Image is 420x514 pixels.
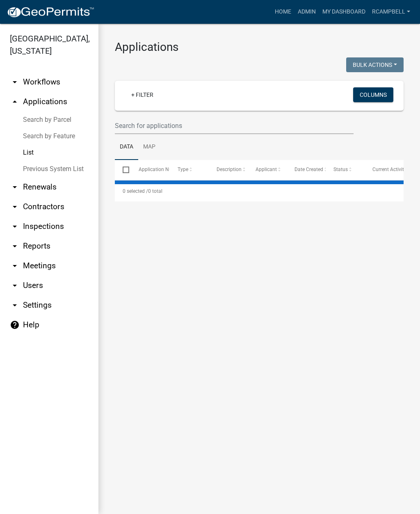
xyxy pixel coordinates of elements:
[10,241,20,251] i: arrow_drop_down
[287,160,326,180] datatable-header-cell: Date Created
[115,160,130,180] datatable-header-cell: Select
[256,167,277,172] span: Applicant
[10,261,20,271] i: arrow_drop_down
[115,40,404,54] h3: Applications
[10,97,20,107] i: arrow_drop_up
[10,300,20,310] i: arrow_drop_down
[272,4,294,20] a: Home
[294,167,323,172] span: Date Created
[372,167,406,172] span: Current Activity
[294,4,319,20] a: Admin
[353,87,393,102] button: Columns
[346,57,404,72] button: Bulk Actions
[326,160,365,180] datatable-header-cell: Status
[10,77,20,87] i: arrow_drop_down
[319,4,369,20] a: My Dashboard
[10,202,20,212] i: arrow_drop_down
[169,160,208,180] datatable-header-cell: Type
[178,167,188,172] span: Type
[130,160,169,180] datatable-header-cell: Application Number
[123,188,148,194] span: 0 selected /
[209,160,248,180] datatable-header-cell: Description
[115,134,138,160] a: Data
[217,167,242,172] span: Description
[333,167,348,172] span: Status
[115,117,354,134] input: Search for applications
[139,167,183,172] span: Application Number
[10,182,20,192] i: arrow_drop_down
[369,4,413,20] a: rcampbell
[365,160,404,180] datatable-header-cell: Current Activity
[248,160,287,180] datatable-header-cell: Applicant
[125,87,160,102] a: + Filter
[10,281,20,290] i: arrow_drop_down
[10,222,20,231] i: arrow_drop_down
[115,181,404,201] div: 0 total
[138,134,160,160] a: Map
[10,320,20,330] i: help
